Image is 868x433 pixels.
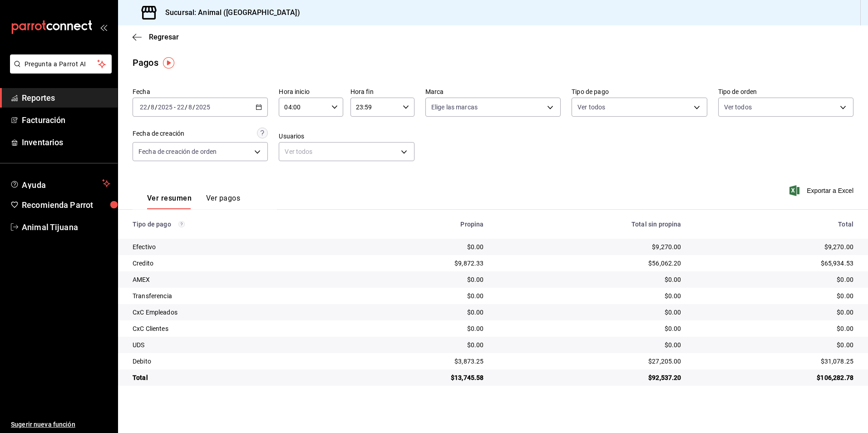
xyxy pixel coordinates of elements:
div: $65,934.53 [696,259,853,268]
span: / [148,103,150,111]
span: / [155,103,158,111]
div: Total sin propina [498,221,681,228]
div: $9,270.00 [498,242,681,251]
div: $92,537.20 [498,373,681,382]
label: Hora fin [350,89,414,95]
div: $0.00 [498,275,681,284]
input: -- [150,103,155,111]
button: Pregunta a Parrot AI [10,54,112,74]
span: Pregunta a Parrot AI [25,59,98,69]
span: Recomienda Parrot [22,199,110,211]
label: Marca [425,89,561,95]
div: CxC Empleados [133,308,338,317]
span: Regresar [149,33,179,41]
div: $3,873.25 [352,357,483,366]
div: $0.00 [352,324,483,333]
span: Animal Tijuana [22,221,110,233]
div: $0.00 [352,291,483,300]
div: Efectivo [133,242,338,251]
button: Ver resumen [147,194,192,209]
div: $0.00 [352,340,483,349]
div: CxC Clientes [133,324,338,333]
label: Tipo de pago [572,89,707,95]
div: UDS [133,340,338,349]
span: Sugerir nueva función [11,420,110,429]
div: $0.00 [696,308,853,317]
div: $0.00 [498,324,681,333]
div: $31,078.25 [696,357,853,366]
div: $0.00 [498,340,681,349]
img: Tooltip marker [163,57,174,69]
button: open_drawer_menu [100,24,107,31]
div: AMEX [133,275,338,284]
svg: Los pagos realizados con Pay y otras terminales son montos brutos. [178,221,185,227]
input: -- [188,103,192,111]
div: $0.00 [696,340,853,349]
input: -- [177,103,185,111]
span: Ayuda [22,178,99,189]
span: Inventarios [22,136,110,148]
label: Hora inicio [279,89,343,95]
label: Fecha [133,89,268,95]
span: Elige las marcas [431,103,478,112]
label: Usuarios [279,133,414,139]
button: Exportar a Excel [791,185,853,196]
div: navigation tabs [147,194,240,209]
div: $0.00 [696,275,853,284]
div: $0.00 [696,291,853,300]
span: / [192,103,195,111]
div: $0.00 [696,324,853,333]
span: / [185,103,187,111]
div: Propina [352,221,483,228]
span: - [174,103,176,111]
div: Fecha de creación [133,129,184,138]
div: $0.00 [352,242,483,251]
label: Tipo de orden [718,89,853,95]
div: Tipo de pago [133,221,338,228]
div: $0.00 [498,308,681,317]
button: Regresar [133,33,179,41]
input: ---- [195,103,211,111]
span: Ver todos [577,103,605,112]
div: Ver todos [279,142,414,161]
div: $0.00 [352,275,483,284]
h3: Sucursal: Animal ([GEOGRAPHIC_DATA]) [158,7,300,18]
div: $27,205.00 [498,357,681,366]
div: Total [133,373,338,382]
input: ---- [158,103,173,111]
div: $0.00 [498,291,681,300]
div: Pagos [133,56,158,69]
input: -- [139,103,148,111]
div: Transferencia [133,291,338,300]
div: $0.00 [352,308,483,317]
div: Debito [133,357,338,366]
span: Reportes [22,92,110,104]
span: Facturación [22,114,110,126]
div: Total [696,221,853,228]
div: $56,062.20 [498,259,681,268]
a: Pregunta a Parrot AI [6,66,112,75]
div: $106,282.78 [696,373,853,382]
div: Credito [133,259,338,268]
div: $13,745.58 [352,373,483,382]
div: $9,872.33 [352,259,483,268]
span: Fecha de creación de orden [138,147,217,156]
div: $9,270.00 [696,242,853,251]
span: Ver todos [724,103,752,112]
button: Ver pagos [206,194,240,209]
